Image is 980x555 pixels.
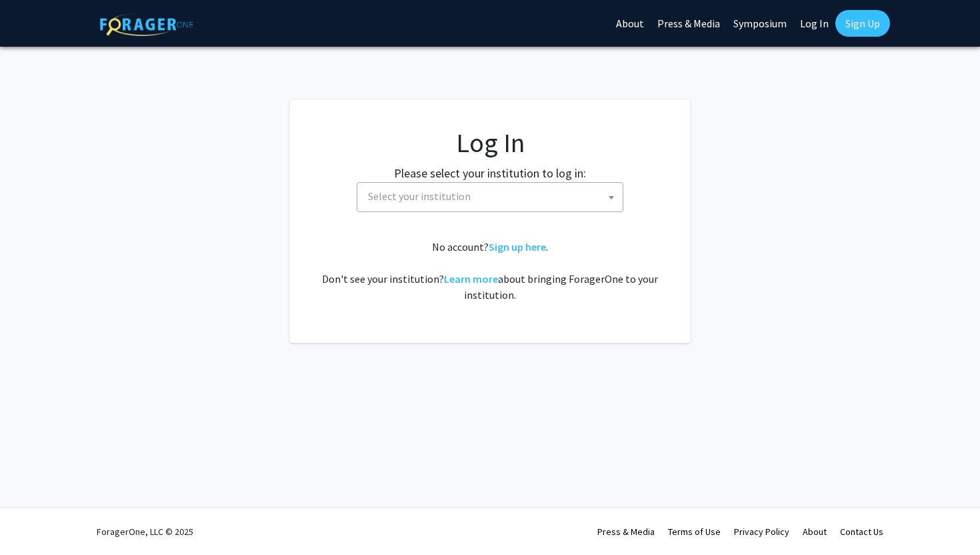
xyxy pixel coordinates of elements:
[317,127,663,159] h1: Log In
[668,526,721,538] a: Terms of Use
[734,526,789,538] a: Privacy Policy
[357,182,623,212] span: Select your institution
[840,526,883,538] a: Contact Us
[489,240,546,253] a: Sign up here
[317,239,663,303] div: No account? . Don't see your institution? about bringing ForagerOne to your institution.
[444,272,498,286] a: Learn more about bringing ForagerOne to your institution
[368,189,471,203] span: Select your institution
[97,508,193,555] div: ForagerOne, LLC © 2025
[835,10,890,37] a: Sign Up
[100,13,193,36] img: ForagerOne Logo
[597,526,655,538] a: Press & Media
[363,183,623,210] span: Select your institution
[394,164,586,182] label: Please select your institution to log in:
[803,526,827,538] a: About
